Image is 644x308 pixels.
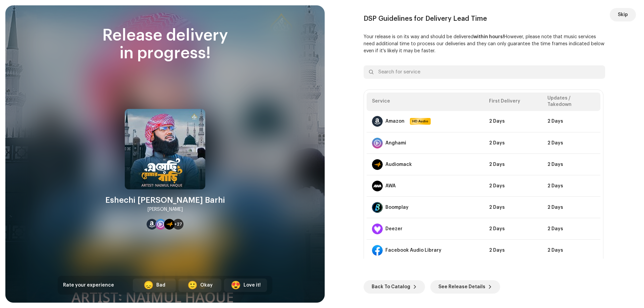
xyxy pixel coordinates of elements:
td: 2 Days [542,240,600,261]
td: 2 Days [542,175,600,197]
div: Audiomack [385,162,412,167]
th: Service [367,93,484,111]
div: Bad [156,282,165,289]
div: Okay [200,282,213,289]
button: Skip [610,8,636,21]
p: Your release is on its way and should be delivered However, please note that music services need ... [364,34,605,55]
span: Rate your experience [63,283,114,288]
div: Anghami [385,140,406,146]
div: Release delivery in progress! [58,27,272,62]
button: Back To Catalog [364,280,425,294]
th: First Delivery [484,93,542,111]
div: 😞 [144,281,154,289]
div: DSP Guidelines for Delivery Lead Time [364,15,605,23]
td: 2 Days [542,111,600,132]
td: 2 Days [484,154,542,175]
td: 2 Days [542,197,600,218]
td: 2 Days [542,218,600,240]
td: 2 Days [484,111,542,132]
input: Search for service [364,65,605,79]
span: +27 [174,222,182,227]
span: Back To Catalog [372,280,410,294]
td: 2 Days [484,218,542,240]
div: 😍 [231,281,241,289]
td: 2 Days [484,132,542,154]
th: Updates / Takedown [542,93,600,111]
span: Skip [618,8,628,21]
div: Eshechi [PERSON_NAME] Barhi [105,195,225,205]
td: 2 Days [484,240,542,261]
div: Love it! [244,282,261,289]
div: Boomplay [385,205,409,210]
img: 511106ae-698a-4203-9fb2-fa0ee2931162 [125,109,205,189]
div: AWA [385,183,396,189]
div: [PERSON_NAME] [148,205,183,213]
td: 2 Days [484,197,542,218]
div: 🙂 [187,281,198,289]
div: Deezer [385,226,402,232]
td: 2 Days [542,132,600,154]
td: 2 Days [484,175,542,197]
b: within hours! [474,35,504,39]
td: 2 Days [542,154,600,175]
div: Facebook Audio Library [385,248,441,253]
div: Amazon [385,119,405,124]
span: HD Audio [411,119,430,124]
span: See Release Details [438,280,485,294]
button: See Release Details [430,280,500,294]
